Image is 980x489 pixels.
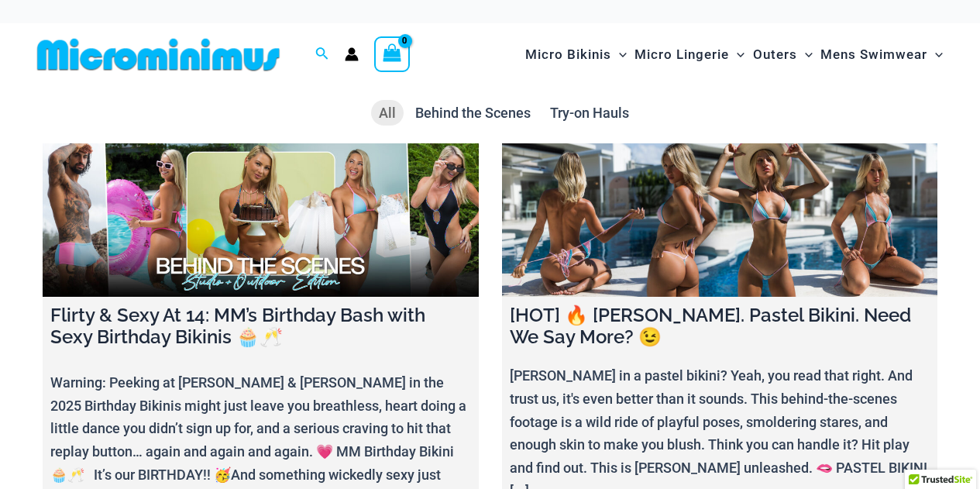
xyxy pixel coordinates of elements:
a: Micro BikinisMenu ToggleMenu Toggle [521,31,631,78]
a: OutersMenu ToggleMenu Toggle [749,31,817,78]
span: Mens Swimwear [820,35,927,74]
span: Micro Bikinis [525,35,611,74]
h4: Flirty & Sexy At 14: MM’s Birthday Bash with Sexy Birthday Bikinis 🧁🥂 [50,305,471,350]
a: Flirty & Sexy At 14: MM’s Birthday Bash with Sexy Birthday Bikinis 🧁🥂 [43,143,479,296]
span: Micro Lingerie [634,35,729,74]
span: Behind the Scenes [415,105,531,121]
a: Micro LingerieMenu ToggleMenu Toggle [631,31,748,78]
nav: Site Navigation [519,29,949,81]
a: Account icon link [345,47,359,61]
span: Try-on Hauls [550,105,629,121]
img: MM SHOP LOGO FLAT [31,37,286,72]
a: Mens SwimwearMenu ToggleMenu Toggle [817,31,947,78]
span: All [379,105,396,121]
a: Search icon link [315,45,329,64]
span: Menu Toggle [729,35,744,74]
span: Menu Toggle [927,35,943,74]
h4: [HOT] 🔥 [PERSON_NAME]. Pastel Bikini. Need We Say More? 😉 [510,305,930,350]
a: [HOT] 🔥 Olivia. Pastel Bikini. Need We Say More? 😉 [502,143,938,296]
span: Menu Toggle [797,35,813,74]
span: Menu Toggle [611,35,627,74]
span: Outers [753,35,797,74]
a: View Shopping Cart, empty [374,36,410,72]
